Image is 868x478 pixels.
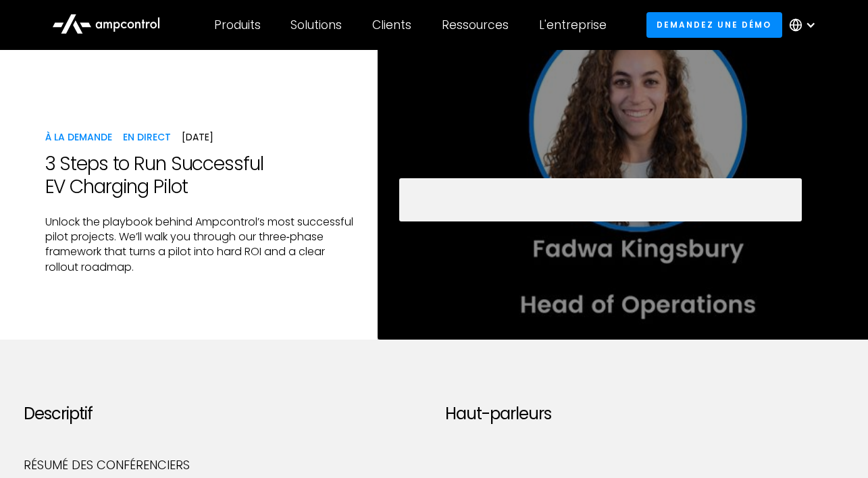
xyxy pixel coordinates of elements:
[24,404,424,424] h2: Descriptif
[182,130,213,144] div: [DATE]
[123,130,171,144] div: En direct
[45,153,357,198] h1: 3 Steps to Run Successful EV Charging Pilot
[290,18,342,32] div: Solutions
[445,404,845,424] h2: Haut-parleurs
[45,130,112,144] div: À LA DEMANDE
[372,18,411,32] div: Clients
[442,18,509,32] div: Ressources
[539,18,607,32] div: L'entreprise
[646,12,782,37] a: Demandez une démo
[45,215,357,275] p: Unlock the playbook behind Ampcontrol’s most successful pilot projects. We’ll walk you through ou...
[214,18,261,32] div: Produits
[24,456,424,473] div: Résumé des conférenciers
